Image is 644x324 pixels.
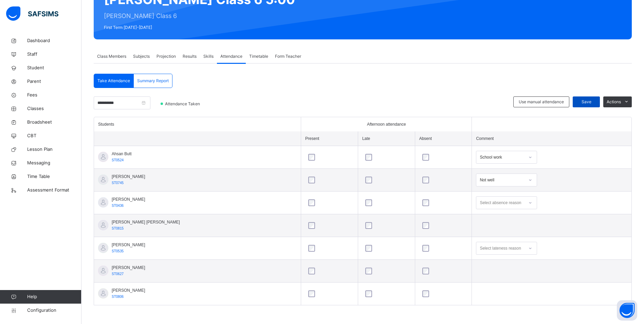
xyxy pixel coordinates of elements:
[367,121,406,127] span: Afternoon attendance
[6,6,58,21] img: safsims
[607,99,621,105] span: Actions
[27,92,81,98] span: Fees
[480,177,525,183] div: Not well
[480,242,521,255] div: Select lateness reason
[27,37,81,44] span: Dashboard
[164,101,202,107] span: Attendance Taken
[27,51,81,58] span: Staff
[27,307,81,314] span: Configuration
[137,78,169,84] span: Summary Report
[94,117,301,131] th: Students
[112,196,145,202] span: [PERSON_NAME]
[112,249,124,253] span: ST0535
[112,219,180,225] span: [PERSON_NAME] [PERSON_NAME]
[112,158,124,162] span: ST0524
[27,119,81,126] span: Broadsheet
[112,227,124,230] span: ST0815
[415,131,472,146] th: Absent
[112,204,124,208] span: ST0436
[480,154,525,160] div: School work
[480,196,521,209] div: Select absence reason
[27,187,81,194] span: Assessment Format
[112,295,124,299] span: ST0806
[133,53,150,59] span: Subjects
[112,174,145,180] span: [PERSON_NAME]
[112,272,124,276] span: ST0627
[97,53,126,59] span: Class Members
[27,105,81,112] span: Classes
[249,53,268,59] span: Timetable
[519,99,564,105] span: Use manual attendance
[112,242,145,248] span: [PERSON_NAME]
[183,53,197,59] span: Results
[157,53,176,59] span: Projection
[112,265,145,271] span: [PERSON_NAME]
[112,151,132,157] span: Ahsan Butt
[27,78,81,85] span: Parent
[27,65,81,71] span: Student
[97,78,130,84] span: Take Attendance
[275,53,301,59] span: Form Teacher
[112,181,124,185] span: ST0745
[27,146,81,153] span: Lesson Plan
[578,99,595,105] span: Save
[301,131,358,146] th: Present
[358,131,415,146] th: Late
[27,293,81,300] span: Help
[220,53,242,59] span: Attendance
[472,131,631,146] th: Comment
[112,287,145,293] span: [PERSON_NAME]
[27,160,81,166] span: Messaging
[27,173,81,180] span: Time Table
[203,53,214,59] span: Skills
[27,132,81,139] span: CBT
[617,300,637,321] button: Open asap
